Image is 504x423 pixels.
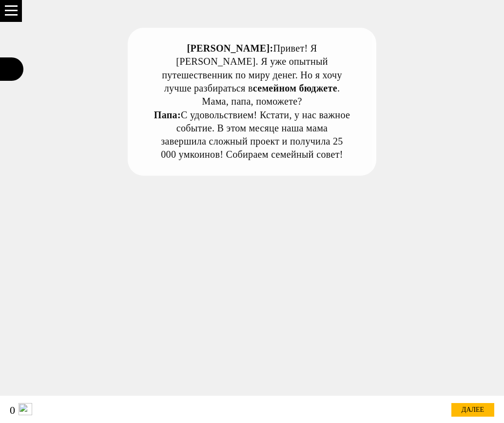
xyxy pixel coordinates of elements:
[154,110,181,120] strong: Папа:
[153,42,351,162] div: Привет! Я [PERSON_NAME]. Я уже опытный путешественник по миру денег. Но я хочу лучше разбираться ...
[253,83,337,93] strong: семейном бюджете
[19,403,32,415] img: icon-cash.svg
[451,403,494,417] div: далее
[187,43,273,54] strong: [PERSON_NAME]:
[10,405,16,416] span: 0
[352,31,372,51] div: Нажми на ГЛАЗ, чтобы скрыть текст и посмотреть картинку полностью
